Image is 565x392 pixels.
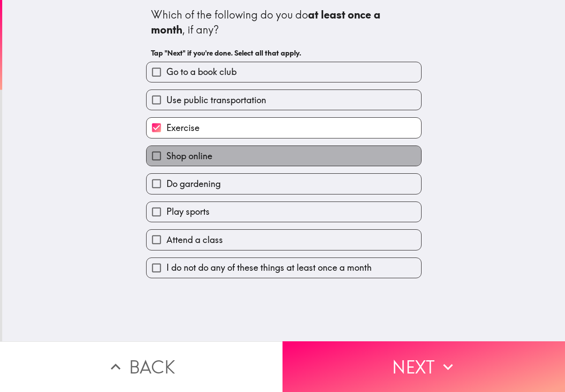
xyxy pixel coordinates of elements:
[151,48,417,58] h6: Tap "Next" if you're done. Select all that apply.
[166,178,221,190] span: Do gardening
[147,90,421,110] button: Use public transportation
[166,234,223,246] span: Attend a class
[147,230,421,250] button: Attend a class
[166,122,200,134] span: Exercise
[282,341,565,392] button: Next
[166,261,372,274] span: I do not do any of these things at least once a month
[147,62,421,82] button: Go to a book club
[166,94,266,106] span: Use public transportation
[166,205,210,218] span: Play sports
[151,8,383,36] b: at least once a month
[147,258,421,278] button: I do not do any of these things at least once a month
[147,202,421,222] button: Play sports
[151,7,417,37] div: Which of the following do you do , if any?
[147,174,421,194] button: Do gardening
[147,146,421,166] button: Shop online
[147,118,421,138] button: Exercise
[166,66,237,78] span: Go to a book club
[166,150,212,162] span: Shop online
